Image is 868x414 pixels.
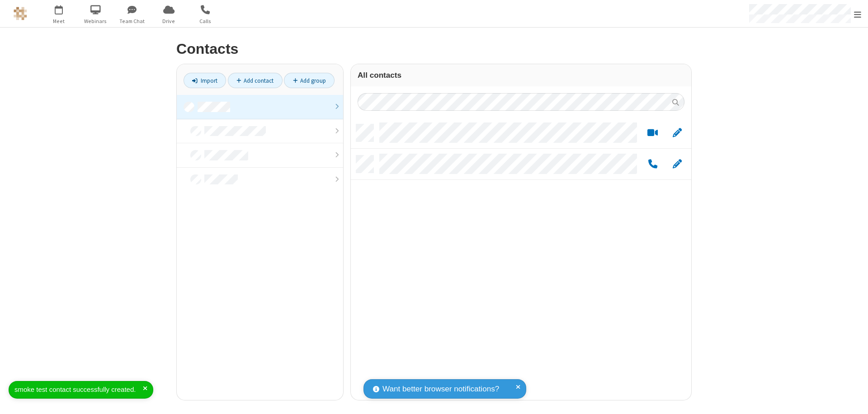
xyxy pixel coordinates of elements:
button: Call by phone [644,159,661,170]
span: Webinars [79,17,113,25]
div: smoke test contact successfully created. [14,385,143,395]
h2: Contacts [176,41,692,57]
span: Want better browser notifications? [382,383,499,395]
button: Edit [668,159,686,170]
a: Add group [284,73,335,88]
div: grid [351,118,691,400]
span: Calls [189,17,222,25]
button: Edit [668,127,686,139]
span: Drive [152,17,186,25]
button: Start a video meeting [644,127,661,139]
a: Import [184,73,226,88]
img: QA Selenium DO NOT DELETE OR CHANGE [14,7,27,20]
iframe: Chat [845,390,861,408]
span: Team Chat [115,17,149,25]
a: Add contact [228,73,283,88]
h3: All contacts [358,71,684,80]
span: Meet [42,17,76,25]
